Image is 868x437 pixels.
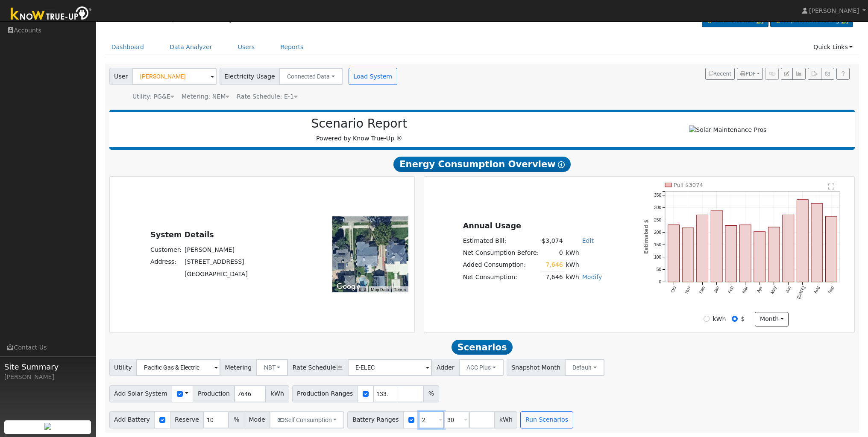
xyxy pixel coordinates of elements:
input: Select a User [132,68,217,85]
input: Select a Utility [136,359,220,376]
rect: onclick="" [811,204,823,282]
img: Solar Maintenance Pros [689,125,766,134]
rect: onclick="" [826,216,837,282]
rect: onclick="" [797,200,809,282]
span: Mode [244,411,270,428]
td: Estimated Bill: [461,235,540,247]
rect: onclick="" [711,210,723,282]
rect: onclick="" [783,215,794,282]
button: Settings [821,68,834,80]
td: Net Consumption: [461,271,540,283]
input: kWh [704,316,710,322]
span: [PERSON_NAME] [809,7,859,14]
td: 7,646 [540,271,564,283]
rect: onclick="" [682,228,694,282]
img: Google [334,281,363,292]
div: Utility: PG&E [132,92,174,101]
a: Users [232,39,261,55]
text: 0 [659,280,662,284]
span: Rate Schedule [287,359,348,376]
span: Utility [109,359,137,376]
span: Scenarios [452,340,513,355]
button: Keyboard shortcuts [359,287,365,293]
span: Energy Consumption Overview [393,157,570,172]
text: Pull $3074 [674,182,703,188]
span: Metering [220,359,257,376]
a: Terms (opens in new tab) [394,287,406,292]
input: $ [732,316,738,322]
span: Add Solar System [109,385,173,402]
div: Powered by Know True-Up ® [114,117,605,143]
div: [PERSON_NAME] [4,373,91,382]
div: Metering: NEM [182,92,229,101]
rect: onclick="" [668,225,680,282]
text: 200 [654,230,661,235]
a: Reports [274,39,310,55]
text: Sep [827,285,835,294]
img: retrieve [44,423,51,430]
td: Added Consumption: [461,259,540,271]
text: 350 [654,193,661,198]
input: Select a Rate Schedule [348,359,432,376]
button: NBT [256,359,288,376]
rect: onclick="" [740,225,751,282]
span: Reserve [170,411,204,428]
td: 7,646 [540,259,564,271]
rect: onclick="" [754,232,765,282]
text: 300 [654,205,661,210]
td: Net Consumption Before: [461,247,540,259]
span: Electricity Usage [220,68,280,85]
text: Feb [727,285,734,294]
span: kWh [494,411,517,428]
td: Address: [149,256,183,268]
a: Edit [582,237,594,244]
span: % [229,411,244,428]
text: 150 [654,242,661,247]
button: Export Interval Data [808,68,821,80]
button: month [755,312,789,326]
button: Run Scenarios [520,411,573,428]
td: [PERSON_NAME] [183,244,249,256]
a: Help Link [836,68,850,80]
a: Scenario Report [178,13,246,23]
text: Jan [713,286,720,294]
td: $3,074 [540,235,564,247]
text:  [828,183,834,190]
button: Multi-Series Graph [792,68,806,80]
text: 100 [654,255,661,259]
span: Site Summary [4,361,91,373]
rect: onclick="" [725,226,737,282]
a: Quick Links [807,39,859,55]
button: Edit User [781,68,793,80]
a: Dashboard [105,39,151,55]
span: Alias: None [237,93,298,100]
a: Modify [582,274,602,280]
td: [GEOGRAPHIC_DATA] [183,268,249,280]
td: Customer: [149,244,183,256]
span: User [109,68,133,85]
span: Adder [431,359,459,376]
rect: onclick="" [768,227,780,282]
span: Snapshot Month [507,359,566,376]
text: Apr [756,285,763,293]
button: Default [565,359,604,376]
td: kWh [564,259,581,271]
text: Estimated $ [643,219,649,254]
button: PDF [737,68,763,80]
u: System Details [150,230,214,239]
text: Dec [698,286,706,294]
u: Annual Usage [463,221,521,230]
td: [STREET_ADDRESS] [183,256,249,268]
text: Nov [684,286,691,294]
span: Production [193,385,235,402]
rect: onclick="" [697,215,708,282]
text: Oct [670,285,677,293]
text: Jun [785,286,792,294]
button: Map Data [371,287,389,293]
text: 250 [654,218,661,222]
span: PDF [740,71,756,77]
span: Add Battery [109,411,155,428]
button: ACC Plus [459,359,504,376]
i: Show Help [558,161,565,168]
button: Self Consumption [270,411,344,428]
